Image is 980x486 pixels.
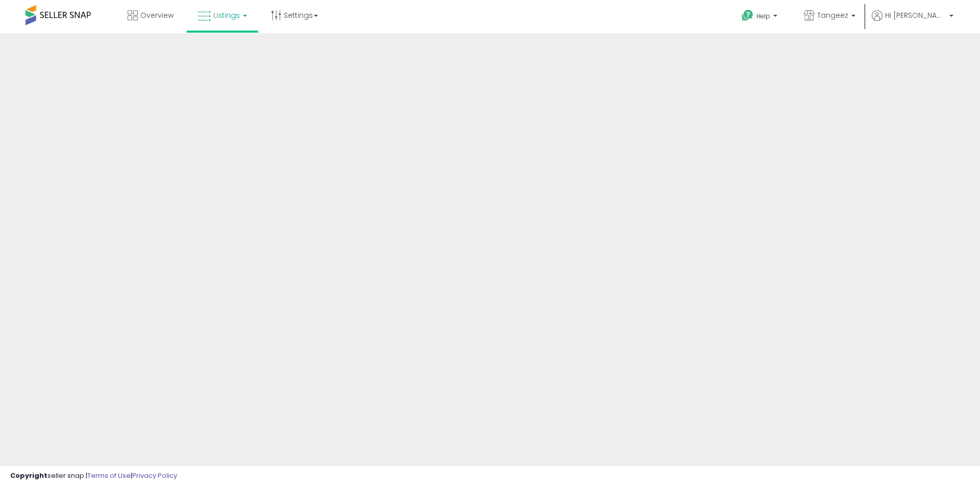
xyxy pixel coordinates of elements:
[756,12,770,20] span: Help
[872,10,953,33] a: Hi [PERSON_NAME]
[733,2,788,33] a: Help
[885,10,946,20] span: Hi [PERSON_NAME]
[140,10,174,20] span: Overview
[741,9,754,22] i: Get Help
[817,10,848,20] span: Tangeez
[213,10,240,20] span: Listings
